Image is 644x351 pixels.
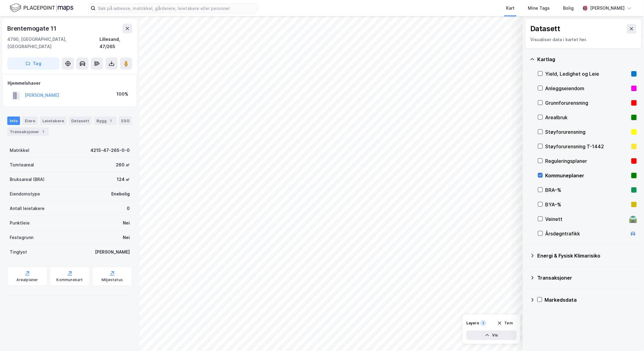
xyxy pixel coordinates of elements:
[69,116,92,125] div: Datasett
[94,116,116,125] div: Bygg
[95,248,130,256] div: [PERSON_NAME]
[10,219,30,227] div: Punktleie
[466,321,479,326] div: Layers
[537,274,637,281] div: Transaksjoner
[7,24,58,33] div: Brentemogate 11
[56,277,83,282] div: Kommunekart
[10,161,34,169] div: Tomteareal
[116,90,128,98] div: 100%
[545,172,629,179] div: Kommuneplaner
[7,127,49,136] div: Transaksjoner
[99,36,132,50] div: Lillesand, 47/265
[545,85,629,92] div: Anleggseiendom
[545,230,627,237] div: Årsdøgntrafikk
[629,215,637,223] div: 🛣️
[7,36,99,50] div: 4790, [GEOGRAPHIC_DATA], [GEOGRAPHIC_DATA]
[614,322,644,351] div: Kontrollprogram for chat
[563,5,574,12] div: Bolig
[123,219,130,227] div: Nei
[22,116,38,125] div: Eiere
[16,277,38,282] div: Arealplaner
[127,205,130,212] div: 0
[493,318,517,328] button: Tøm
[40,116,66,125] div: Leietakere
[545,157,629,165] div: Reguleringsplaner
[506,5,515,12] div: Kart
[10,176,45,183] div: Bruksareal (BRA)
[466,330,517,340] button: Vis
[480,320,486,326] div: 1
[545,70,629,77] div: Yield, Ledighet og Leie
[545,143,629,150] div: Støyforurensning T-1442
[108,118,114,124] div: 1
[96,4,257,13] input: Søk på adresse, matrikkel, gårdeiere, leietakere eller personer
[545,186,629,194] div: BRA–%
[545,201,629,208] div: BYA–%
[7,116,20,125] div: Info
[545,114,629,121] div: Arealbruk
[123,234,130,241] div: Nei
[8,80,132,87] div: Hjemmelshaver
[537,56,637,63] div: Kartlag
[10,147,29,154] div: Matrikkel
[614,322,644,351] iframe: Chat Widget
[10,3,73,13] img: logo.f888ab2527a4732fd821a326f86c7f29.svg
[528,5,550,12] div: Mine Tags
[10,205,45,212] div: Antall leietakere
[116,161,130,169] div: 260 ㎡
[90,147,130,154] div: 4215-47-265-0-0
[10,234,33,241] div: Festegrunn
[40,129,46,135] div: 1
[545,296,637,303] div: Markedsdata
[537,252,637,259] div: Energi & Fysisk Klimarisiko
[10,190,40,198] div: Eiendomstype
[590,5,625,12] div: [PERSON_NAME]
[530,36,636,43] div: Visualiser data i kartet her.
[117,176,130,183] div: 124 ㎡
[102,277,123,282] div: Miljøstatus
[7,57,59,70] button: Tag
[10,248,27,256] div: Tinglyst
[530,24,560,34] div: Datasett
[545,99,629,107] div: Grunnforurensning
[545,128,629,136] div: Støyforurensning
[111,190,130,198] div: Enebolig
[545,215,627,223] div: Veinett
[119,116,132,125] div: ESG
